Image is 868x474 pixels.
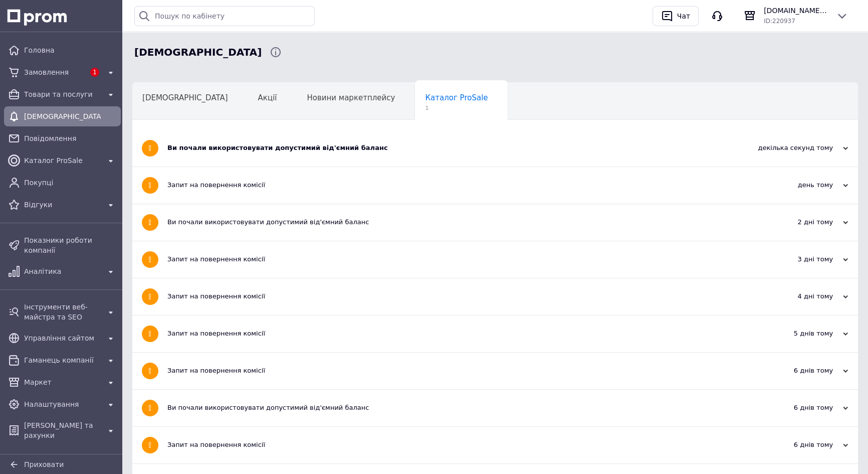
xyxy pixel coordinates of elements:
[90,68,99,77] span: 1
[24,235,117,255] span: Показники роботи компанії
[24,155,101,166] span: Каталог ProSale
[24,420,101,440] span: [PERSON_NAME] та рахунки
[24,266,101,276] span: Аналітика
[307,93,395,102] span: Новини маркетплейсу
[748,181,848,190] div: день тому
[258,93,277,102] span: Акції
[24,333,101,343] span: Управління сайтом
[167,292,748,301] div: Запит на повернення комісії
[167,440,748,449] div: Запит на повернення комісії
[24,460,64,468] span: Приховати
[142,93,228,102] span: [DEMOGRAPHIC_DATA]
[24,200,101,210] span: Відгуки
[748,440,848,449] div: 6 днів тому
[748,403,848,412] div: 6 днів тому
[675,9,692,24] div: Чат
[748,218,848,227] div: 2 дні тому
[167,329,748,338] div: Запит на повернення комісії
[764,6,828,16] span: [DOMAIN_NAME] Інтернет-магазин акваріумістики та зоотоварів
[134,45,262,60] span: Сповіщення
[748,255,848,264] div: 3 дні тому
[24,355,101,365] span: Гаманець компанії
[748,143,848,152] div: декілька секунд тому
[167,255,748,264] div: Запит на повернення комісії
[167,143,748,152] div: Ви почали використовувати допустимий від'ємний баланс
[764,18,795,25] span: ID: 220937
[167,366,748,375] div: Запит на повернення комісії
[24,377,101,387] span: Маркет
[425,93,488,102] span: Каталог ProSale
[24,67,85,77] span: Замовлення
[24,133,117,143] span: Повідомлення
[167,403,748,412] div: Ви почали використовувати допустимий від'ємний баланс
[425,104,488,112] span: 1
[24,302,101,322] span: Інструменти веб-майстра та SEO
[24,399,101,409] span: Налаштування
[24,111,101,121] span: [DEMOGRAPHIC_DATA]
[748,366,848,375] div: 6 днів тому
[653,6,699,26] button: Чат
[24,178,117,188] span: Покупці
[167,181,748,190] div: Запит на повернення комісії
[748,292,848,301] div: 4 дні тому
[24,89,101,99] span: Товари та послуги
[24,45,117,55] span: Головна
[748,329,848,338] div: 5 днів тому
[134,6,315,26] input: Пошук по кабінету
[167,218,748,227] div: Ви почали використовувати допустимий від'ємний баланс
